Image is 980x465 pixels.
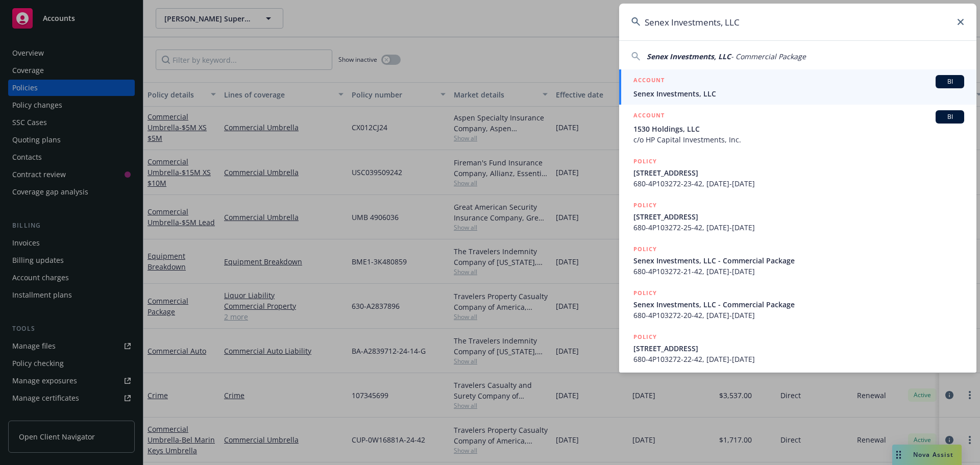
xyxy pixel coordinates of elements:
h5: ACCOUNT [633,75,665,87]
h5: ACCOUNT [633,110,665,123]
span: BI [940,77,960,86]
span: Senex Investments, LLC [647,52,731,61]
input: Search... [619,4,976,40]
span: 680-4P103272-23-42, [DATE]-[DATE] [633,178,964,189]
span: [STREET_ADDRESS] [633,211,964,222]
span: 680-4P103272-21-42, [DATE]-[DATE] [633,266,964,277]
span: Senex Investments, LLC - Commercial Package [633,255,964,266]
span: 1530 Holdings, LLC [633,124,964,134]
a: POLICY[STREET_ADDRESS]680-4P103272-23-42, [DATE]-[DATE] [619,151,976,194]
span: Senex Investments, LLC [633,88,964,99]
h5: POLICY [633,156,657,166]
h5: POLICY [633,200,657,210]
a: ACCOUNTBI1530 Holdings, LLCc/o HP Capital Investments, Inc. [619,105,976,151]
h5: POLICY [633,244,657,254]
h5: POLICY [633,288,657,298]
a: POLICY[STREET_ADDRESS]680-4P103272-22-42, [DATE]-[DATE] [619,326,976,370]
span: 680-4P103272-25-42, [DATE]-[DATE] [633,222,964,233]
a: POLICYSenex Investments, LLC - Commercial Package680-4P103272-21-42, [DATE]-[DATE] [619,238,976,282]
a: ACCOUNTBISenex Investments, LLC [619,69,976,105]
span: BI [940,112,960,121]
span: - Commercial Package [731,52,806,61]
span: 680-4P103272-22-42, [DATE]-[DATE] [633,354,964,364]
span: c/o HP Capital Investments, Inc. [633,134,964,145]
span: [STREET_ADDRESS] [633,343,964,354]
a: POLICY[STREET_ADDRESS]680-4P103272-25-42, [DATE]-[DATE] [619,194,976,238]
h5: POLICY [633,332,657,342]
span: 680-4P103272-20-42, [DATE]-[DATE] [633,310,964,321]
span: Senex Investments, LLC - Commercial Package [633,299,964,310]
span: [STREET_ADDRESS] [633,167,964,178]
a: POLICYSenex Investments, LLC - Commercial Package680-4P103272-20-42, [DATE]-[DATE] [619,282,976,326]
